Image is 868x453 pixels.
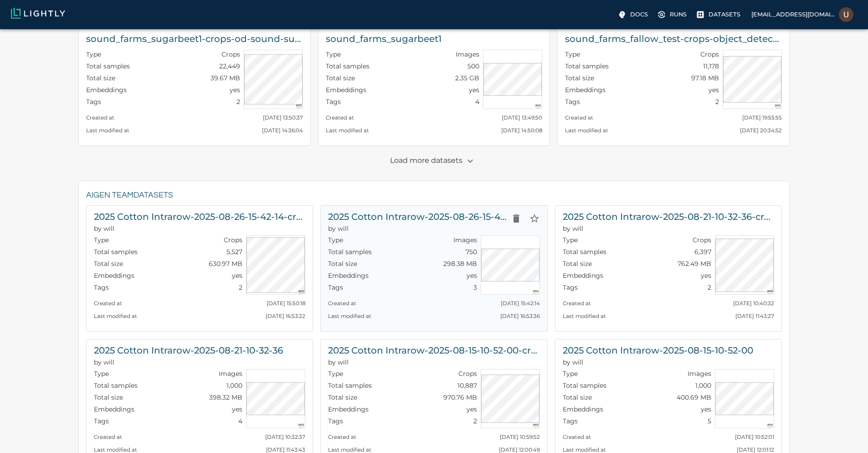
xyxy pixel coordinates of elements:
p: Total size [565,73,594,83]
small: [DATE] 14:50:08 [501,127,542,134]
p: yes [467,271,477,280]
small: Created at [328,434,356,440]
label: Docs [616,7,652,22]
p: Total samples [326,62,370,71]
p: Tags [563,283,578,292]
label: Datasets [694,7,744,22]
p: Runs [670,10,687,19]
small: [DATE] 12:01:12 [737,447,774,453]
p: 5 [708,417,711,426]
p: Type [326,50,341,59]
p: Embeddings [94,405,134,414]
label: Runs [655,7,690,22]
p: Total samples [563,381,606,390]
small: Created at [94,300,122,307]
a: sound_farms_sugarbeet1-crops-od-sound-sugarbeetTypeCropsTotal samples22,449Total size39.67 MBEmbe... [78,27,311,146]
p: Images [456,50,479,59]
small: [DATE] 11:43:27 [735,313,774,319]
p: 500 [467,62,479,71]
p: Crops [458,369,477,378]
span: will (Aigen) [328,358,349,366]
p: yes [232,405,242,414]
p: 2 [715,97,719,106]
small: [DATE] 11:43:43 [266,447,305,453]
h6: sound_farms_fallow_test-crops-object_detection_sound_farms [565,31,782,46]
p: 1,000 [695,381,711,390]
p: yes [469,85,479,94]
p: Tags [94,283,109,292]
p: Embeddings [94,271,134,280]
p: Total size [94,393,123,402]
p: 4 [475,97,479,106]
a: sound_farms_fallow_test-crops-object_detection_sound_farmsTypeCropsTotal samples11,178Total size9... [557,27,790,146]
small: Last modified at [94,447,137,453]
p: Total size [563,393,592,402]
p: Embeddings [326,85,366,94]
p: Type [94,235,109,245]
a: sound_farms_sugarbeet1TypeImagesTotal samples500Total size2.35 GBEmbeddingsyesTags4Created at[DAT... [318,27,550,146]
p: Crops [221,50,240,59]
p: Total samples [565,62,609,71]
small: Last modified at [328,313,371,319]
span: will (Aigen) [94,358,114,366]
p: Crops [693,235,711,245]
small: Created at [563,300,591,307]
p: 5,527 [226,247,242,256]
p: Type [94,369,109,378]
small: Created at [94,434,122,440]
p: Embeddings [328,405,369,414]
p: Tags [326,97,341,106]
small: Last modified at [563,447,606,453]
p: Type [328,235,343,245]
p: yes [232,271,242,280]
small: [DATE] 15:42:14 [501,300,540,307]
p: Type [565,50,580,59]
small: [DATE] 14:36:04 [262,127,303,134]
p: 398.32 MB [209,393,242,402]
p: 2 [473,417,477,426]
p: Total samples [94,381,138,390]
small: Created at [563,434,591,440]
p: Tags [328,283,343,292]
p: Type [563,235,578,245]
p: Tags [565,97,580,106]
p: 2.35 GB [455,73,479,83]
p: yes [701,405,711,414]
p: Total samples [94,247,138,256]
p: Images [688,369,711,378]
small: Last modified at [86,127,129,134]
p: Type [563,369,578,378]
h6: 2025 Cotton Intrarow-2025-08-21-10-32-36 [94,343,283,358]
h6: Aigen team Datasets [86,188,782,203]
p: Tags [328,417,343,426]
p: Type [328,369,343,378]
small: [DATE] 13:49:50 [502,115,542,121]
p: Embeddings [86,85,127,94]
small: [DATE] 13:50:37 [263,115,303,121]
p: Tags [94,417,109,426]
p: Tags [86,97,101,106]
p: 22,449 [219,62,240,71]
button: Star dataset [525,209,544,228]
img: Lightly [11,8,65,19]
small: [DATE] 10:40:32 [733,300,774,307]
p: yes [709,85,719,94]
p: 630.97 MB [209,259,242,268]
label: [EMAIL_ADDRESS][DOMAIN_NAME]Usman Khan [748,5,857,25]
p: 1,000 [226,381,242,390]
p: 3 [473,283,477,292]
p: 97.18 MB [691,73,719,83]
p: 6,397 [694,247,711,256]
h6: 2025 Cotton Intrarow-2025-08-15-10-52-00 [563,343,753,358]
h6: 2025 Cotton Intrarow-2025-08-26-15-42-14 [328,209,507,224]
p: yes [230,85,240,94]
small: Last modified at [326,127,369,134]
h6: 2025 Cotton Intrarow-2025-08-21-10-32-36-crops-beethoven [563,209,774,224]
span: will (Aigen) [94,224,114,233]
p: 298.38 MB [443,259,477,268]
p: Tags [563,417,578,426]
